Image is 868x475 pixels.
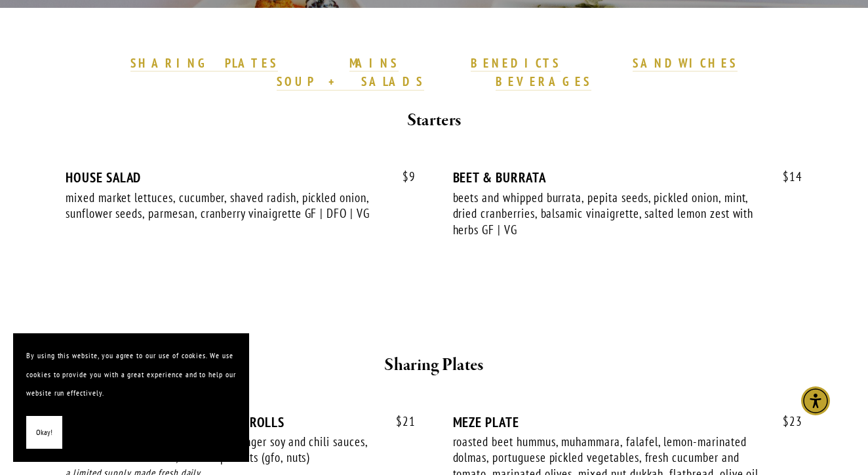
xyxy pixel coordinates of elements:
[130,55,277,71] strong: SHARING PLATES
[277,73,424,89] strong: SOUP + SALADS
[277,73,424,91] a: SOUP + SALADS
[801,386,830,415] div: Accessibility Menu
[496,73,591,89] strong: BEVERAGES
[349,55,399,71] strong: MAINS
[349,55,399,72] a: MAINS
[26,346,236,403] p: By using this website, you agree to our use of cookies. We use cookies to provide you with a grea...
[26,416,62,449] button: Okay!
[36,423,52,442] span: Okay!
[770,414,802,429] span: 23
[770,169,802,184] span: 14
[384,354,483,377] strong: Sharing Plates
[407,109,461,132] strong: Starters
[453,414,803,430] div: MEZE PLATE
[453,190,766,238] div: beets and whipped burrata, pepita seeds, pickled onion, mint, dried cranberries, balsamic vinaigr...
[471,55,561,72] a: BENEDICTS
[130,55,277,72] a: SHARING PLATES
[783,413,789,429] span: $
[783,169,789,184] span: $
[66,169,416,186] div: HOUSE SALAD
[403,169,409,184] span: $
[453,169,803,186] div: BEET & BURRATA
[633,55,738,72] a: SANDWICHES
[66,190,378,222] div: mixed market lettuces, cucumber, shaved radish, pickled onion, sunflower seeds, parmesan, cranber...
[389,169,416,184] span: 9
[471,55,561,71] strong: BENEDICTS
[396,413,403,429] span: $
[383,414,416,429] span: 21
[496,73,591,91] a: BEVERAGES
[633,55,738,71] strong: SANDWICHES
[13,333,249,462] section: Cookie banner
